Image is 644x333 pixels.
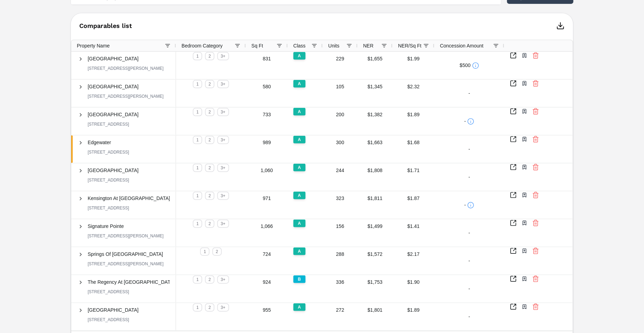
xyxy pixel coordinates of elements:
div: $1.90 [393,275,434,303]
div: A [293,164,306,171]
div: $1.68 [393,135,434,163]
div: 831 [246,52,288,79]
div: 1 [193,275,202,284]
span: Springs Of [GEOGRAPHIC_DATA] [88,251,163,257]
div: 3+ [217,220,229,228]
div: 1 [193,220,202,228]
div: - [469,275,470,302]
div: 1 [193,136,202,144]
div: 2 [205,220,214,228]
span: Property Name [77,43,110,49]
a: Inspect Comparables [510,275,517,282]
span: Comparables list [79,23,132,29]
div: 300 [323,135,358,163]
a: Inspect Comparables [510,192,517,199]
a: Inspect Comparables [510,303,517,310]
div: $1.71 [393,163,434,191]
div: 2 [205,192,214,200]
div: $1,663 [358,135,393,163]
div: 1 [193,108,202,116]
div: 3+ [217,108,229,116]
div: 3+ [217,80,229,88]
div: 1 [193,52,202,60]
div: [STREET_ADDRESS] [88,177,139,183]
div: $1,753 [358,275,393,303]
div: A [293,247,306,255]
div: 2 [205,52,214,60]
span: [GEOGRAPHIC_DATA] [88,168,139,173]
div: 2 [205,275,214,284]
div: 1 [193,303,202,312]
div: 989 [246,135,288,163]
span: [GEOGRAPHIC_DATA] [88,56,139,61]
div: 2 [205,136,214,144]
div: 1 [193,164,202,172]
span: [GEOGRAPHIC_DATA] [88,307,139,313]
div: A [293,192,306,199]
div: 1,060 [246,163,288,191]
div: A [293,303,306,311]
div: $500 [460,52,479,79]
div: A [293,52,306,60]
div: B [293,275,306,283]
a: Inspect Comparables [510,80,517,87]
div: 3+ [217,52,229,60]
div: $1,499 [358,219,393,247]
div: 200 [323,108,358,135]
span: The Regency At [GEOGRAPHIC_DATA] [88,279,175,285]
div: $1.89 [393,303,434,331]
div: 156 [323,219,358,247]
div: 288 [323,247,358,275]
div: - [469,220,470,246]
div: [STREET_ADDRESS][PERSON_NAME] [88,66,163,71]
span: Kensington At [GEOGRAPHIC_DATA] [88,195,170,201]
div: A [293,80,306,88]
div: 336 [323,275,358,303]
div: 1 [193,80,202,88]
div: - [469,247,470,274]
span: NER [363,43,374,49]
div: 2 [212,247,222,256]
div: 323 [323,191,358,219]
div: 3+ [217,164,229,172]
div: 244 [323,163,358,191]
div: 105 [323,80,358,107]
div: $1,808 [358,163,393,191]
a: Inspect Comparables [510,220,517,227]
span: [GEOGRAPHIC_DATA] [88,112,139,117]
div: $1.41 [393,219,434,247]
div: 3+ [217,303,229,312]
div: - [469,80,470,107]
div: $1,345 [358,80,393,107]
div: [STREET_ADDRESS][PERSON_NAME] [88,261,163,267]
div: 1,066 [246,219,288,247]
span: Sq Ft [251,43,263,49]
span: Bedroom Category [182,43,223,49]
a: Inspect Comparables [510,136,517,143]
div: 272 [323,303,358,331]
span: Concession Amount [440,43,484,49]
div: [STREET_ADDRESS][PERSON_NAME] [88,94,163,99]
div: - [469,164,470,191]
div: $1.89 [393,108,434,135]
div: 1 [193,192,202,200]
div: $1.87 [393,191,434,219]
div: [STREET_ADDRESS][PERSON_NAME] [88,233,163,239]
div: 3+ [217,136,229,144]
div: [STREET_ADDRESS] [88,205,170,211]
div: 2 [205,108,214,116]
div: 733 [246,108,288,135]
div: 3+ [217,275,229,284]
div: 2 [205,303,214,312]
div: 924 [246,275,288,303]
div: $1,655 [358,52,393,79]
div: 2 [205,164,214,172]
a: Inspect Comparables [510,164,517,171]
span: Units [328,43,339,49]
div: A [293,220,306,227]
div: A [293,136,306,143]
a: Inspect Comparables [510,52,517,59]
div: A [293,108,306,116]
div: $1.99 [393,52,434,79]
div: 1 [200,247,210,256]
